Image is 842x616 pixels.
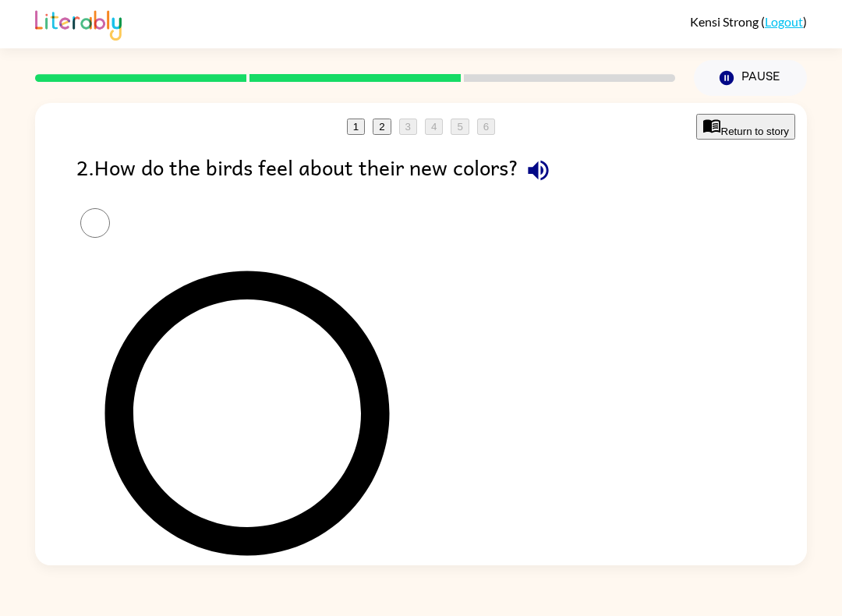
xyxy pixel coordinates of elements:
div: 2 . How do the birds feel about their new colors? [76,150,766,190]
button: 6 [477,119,495,135]
button: 3 [399,119,417,135]
button: 2 [373,119,391,135]
div: ( ) [690,14,807,29]
button: 4 [425,119,443,135]
a: Logout [765,14,803,29]
span: Kensi Strong [690,14,761,29]
button: 1 [347,119,365,135]
button: Pause [694,60,807,96]
img: Literably [35,6,122,41]
button: 5 [451,119,469,135]
button: Return to story [696,114,795,140]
